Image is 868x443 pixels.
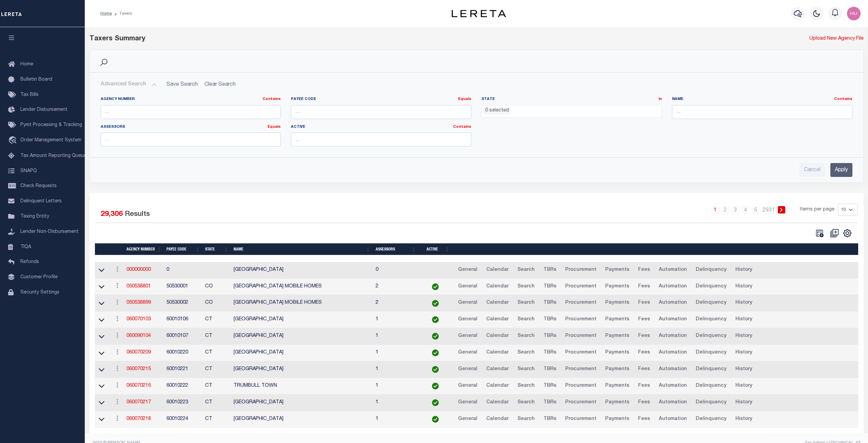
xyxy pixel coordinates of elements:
[373,378,418,395] td: 1
[231,378,373,395] td: TRUMBULL TOWN
[635,331,653,342] a: Fees
[656,281,690,292] a: Automation
[602,331,632,342] a: Payments
[514,381,538,391] a: Search
[432,349,439,356] img: check-icon-green.svg
[540,381,559,391] a: TBRs
[635,414,653,425] a: Fees
[514,364,538,375] a: Search
[602,381,632,391] a: Payments
[101,97,281,102] label: Agency Number
[455,347,480,358] a: General
[656,347,690,358] a: Automation
[800,163,825,177] input: Cancel
[540,347,559,358] a: TBRs
[452,10,506,17] img: logo-dark.svg
[635,347,653,358] a: Fees
[164,311,202,328] td: 60010106
[124,243,164,255] th: Agency Number: activate to sort column ascending
[693,347,730,358] a: Delinquency
[514,331,538,342] a: Search
[562,381,599,391] a: Procurement
[126,383,151,388] a: 060070216
[514,347,538,358] a: Search
[432,300,439,307] img: check-icon-green.svg
[455,265,480,276] a: General
[732,347,755,358] a: History
[514,265,538,276] a: Search
[455,381,480,391] a: General
[373,361,418,378] td: 1
[268,125,281,129] a: Equals
[455,314,480,325] a: General
[373,411,418,428] td: 1
[540,265,559,276] a: TBRs
[432,283,439,290] img: check-icon-green.svg
[834,97,852,101] a: Contains
[126,400,151,405] a: 060070217
[732,314,755,325] a: History
[231,361,373,378] td: [GEOGRAPHIC_DATA]
[483,314,512,325] a: Calendar
[432,366,439,373] img: check-icon-green.svg
[752,206,759,214] a: 5
[693,381,730,391] a: Delinquency
[602,364,632,375] a: Payments
[164,243,202,255] th: Payee Code: activate to sort column ascending
[291,133,471,146] input: ...
[602,298,632,308] a: Payments
[373,311,418,328] td: 1
[453,125,471,129] a: Contains
[101,133,281,146] input: ...
[732,206,739,214] a: 3
[125,209,150,220] label: Results
[202,361,231,378] td: CT
[202,411,231,428] td: CT
[455,397,480,408] a: General
[202,395,231,411] td: CT
[602,347,632,358] a: Payments
[635,314,653,325] a: Fees
[231,311,373,328] td: [GEOGRAPHIC_DATA]
[514,298,538,308] a: Search
[432,416,439,423] img: check-icon-green.svg
[830,163,852,177] input: Apply
[126,267,151,272] a: 000000000
[101,105,281,119] input: ...
[656,364,690,375] a: Automation
[562,414,599,425] a: Procurement
[693,331,730,342] a: Delinquency
[732,414,755,425] a: History
[164,361,202,378] td: 60010221
[432,316,439,323] img: check-icon-green.svg
[602,281,632,292] a: Payments
[483,414,512,425] a: Calendar
[112,11,132,17] li: Taxers
[202,378,231,395] td: CT
[455,414,480,425] a: General
[101,78,157,91] button: Advanced Search
[126,300,151,305] a: 050538899
[126,417,151,421] a: 060070218
[202,345,231,361] td: CT
[126,317,151,322] a: 060070103
[762,206,775,214] a: 2931
[847,7,861,20] img: svg+xml;base64,PHN2ZyB4bWxucz0iaHR0cDovL3d3dy53My5vcmcvMjAwMC9zdmciIHBvaW50ZXItZXZlbnRzPSJub25lIi...
[20,229,79,234] span: Lender Non-Disbursement
[231,262,373,279] td: [GEOGRAPHIC_DATA]
[540,314,559,325] a: TBRs
[101,124,281,130] label: Assessors
[126,367,151,371] a: 060070215
[291,97,471,102] label: Payee Code
[732,298,755,308] a: History
[562,364,599,375] a: Procurement
[602,265,632,276] a: Payments
[231,345,373,361] td: [GEOGRAPHIC_DATA]
[693,397,730,408] a: Delinquency
[562,314,599,325] a: Procurement
[262,97,281,101] a: Contains
[722,206,729,214] a: 2
[540,281,559,292] a: TBRs
[458,97,471,101] a: Equals
[455,364,480,375] a: General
